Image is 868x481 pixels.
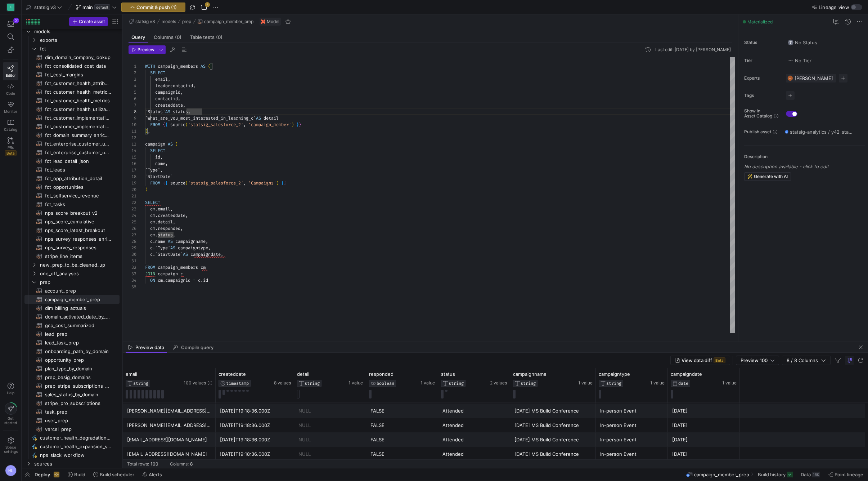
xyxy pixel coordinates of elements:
div: Press SPACE to select this row. [24,44,120,53]
span: Experts [744,76,780,81]
span: 'statsig_salesforce_2' [188,122,243,128]
span: Build scheduler [100,472,134,477]
a: Monitor [3,98,18,116]
span: nps_slack_workflow​​​​​ [40,451,111,459]
button: Preview [129,45,157,54]
a: fct_customer_health_metrics​​​​​​​​​​ [24,96,120,105]
span: ( [175,141,178,147]
span: , [183,102,185,108]
span: Catalog [4,127,17,132]
div: Press SPACE to select this row. [24,131,120,139]
span: lead_task_prep​​​​​​​​​​ [45,339,111,347]
span: ` [170,174,173,179]
button: Create asset [69,17,108,26]
div: 4 [129,83,136,89]
button: 8 / 8 Columns [782,356,831,365]
span: account_prep​​​​​​​​​​ [45,287,111,295]
div: 10 [129,121,136,128]
a: fct_consolidated_cost_data​​​​​​​​​​ [24,62,120,70]
span: AS [165,109,170,115]
span: Preview 100 [741,357,768,363]
span: ` [145,115,148,121]
span: status [173,109,188,115]
div: Press SPACE to select this row. [24,62,120,70]
span: statsig v3 [34,4,56,10]
a: fct_enterprise_customer_usage​​​​​​​​​​ [24,148,120,157]
button: Build scheduler [90,468,138,481]
a: fct_customer_implementation_metrics_latest​​​​​​​​​​ [24,113,120,122]
span: dim_domain_company_lookup​​​​​​​​​​ [45,53,111,62]
span: AS [201,63,206,69]
span: Commit & push (1) [136,4,177,10]
a: user_prep​​​​​​​​​​ [24,416,120,425]
a: fct_tasks​​​​​​​​​​ [24,200,120,209]
div: Press SPACE to select this row. [24,295,120,304]
div: Press SPACE to select this row. [24,122,120,131]
a: fct_selfservice_revenue​​​​​​​​​​ [24,191,120,200]
div: 7 [129,102,136,108]
span: Space settings [4,445,18,454]
span: AS [168,141,173,147]
div: Press SPACE to select this row. [24,79,120,88]
div: 1 [129,63,136,70]
span: (0) [175,35,181,40]
span: 8 / 8 Columns [787,357,821,363]
a: Catalog [3,116,18,134]
a: task_prep​​​​​​​​​​ [24,407,120,416]
div: 23 [129,206,136,212]
span: Tier [744,58,780,63]
a: account_prep​​​​​​​​​​ [24,286,120,295]
div: 15 [129,154,136,160]
span: Tags [744,93,780,98]
p: Description [744,154,865,159]
span: Publish asset [744,129,771,134]
span: nps_score_latest_breakout​​​​​​​​​​ [45,226,111,235]
span: stripe_line_items​​​​​​​​​​ [45,252,111,260]
span: } [299,122,301,128]
span: SELECT [145,200,160,205]
div: S [7,4,14,11]
span: fct_cost_margins​​​​​​​​​​ [45,71,111,79]
a: lead_task_prep​​​​​​​​​​ [24,338,120,347]
span: leadorcontactid [155,83,193,89]
span: Data [801,472,811,477]
span: source [170,180,185,186]
span: SELECT [150,148,165,153]
div: 8 [129,108,136,115]
a: campaign_member_prep​​​​​​​​​​ [24,295,120,304]
span: nps_survey_responses_enriched​​​​​​​​​​ [45,235,111,243]
div: 14 [129,147,136,154]
span: Code [6,91,15,95]
span: one_off_analyses [40,270,118,278]
span: ) [291,122,294,128]
span: fct_consolidated_cost_data​​​​​​​​​​ [45,62,111,70]
div: Press SPACE to select this row. [24,36,120,44]
span: Status [148,109,163,115]
a: fct_customer_health_metrics_latest​​​​​​​​​​ [24,88,120,96]
div: Press SPACE to select this row. [24,96,120,105]
button: Getstarted [3,400,18,428]
span: user_prep​​​​​​​​​​ [45,417,111,425]
div: 18K [812,472,820,477]
span: No Tier [788,58,811,63]
span: customer_health_degradation_slack_workflow​​​​​ [40,434,111,442]
span: , [193,83,195,89]
a: vercel_prep​​​​​​​​​​ [24,425,120,433]
span: dim_billing_actuals​​​​​​​​​​ [45,304,111,312]
span: sources [34,460,118,468]
span: statsig v3 [135,19,155,24]
button: No statusNo Status [786,38,819,47]
span: Build history [758,472,786,477]
span: { [165,122,168,128]
span: Table tests [190,35,222,40]
span: Point lineage [835,472,863,477]
span: ( [208,63,211,69]
div: Last edit: [DATE] by [PERSON_NAME] [655,47,731,52]
span: nps_survey_responses​​​​​​​​​​ [45,244,111,252]
a: lead_prep​​​​​​​​​​ [24,330,120,338]
div: 17 [129,167,136,173]
span: Preview [138,47,154,52]
span: ` [253,115,256,121]
span: fct_leads​​​​​​​​​​ [45,166,111,174]
div: 12 [129,134,136,141]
